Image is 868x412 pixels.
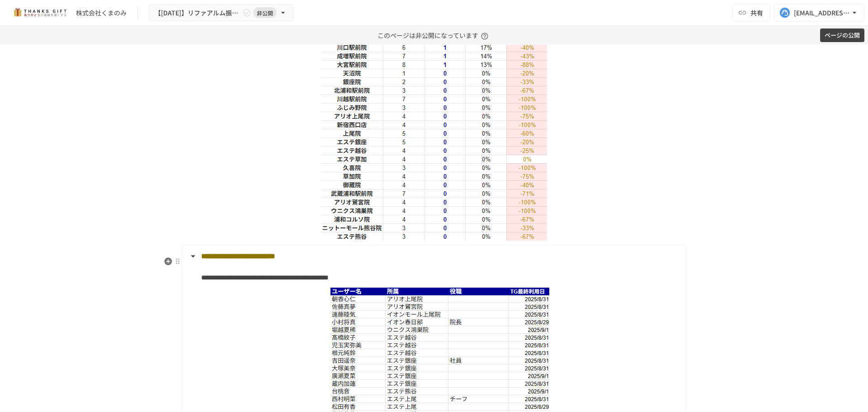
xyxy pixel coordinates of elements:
button: [EMAIL_ADDRESS][DOMAIN_NAME] [774,4,864,22]
button: 共有 [732,4,770,22]
div: 株式会社くまのみ [76,8,127,18]
span: 非公開 [253,8,277,18]
span: 【[DATE]】リファアルム振り返りミーティング [155,7,241,19]
p: このページは非公開になっています [377,26,491,45]
button: 【[DATE]】リファアルム振り返りミーティング非公開 [149,4,293,22]
img: mMP1OxWUAhQbsRWCurg7vIHe5HqDpP7qZo7fRoNLXQh [11,5,69,20]
span: 共有 [750,8,763,18]
button: ページの公開 [820,28,864,43]
div: [EMAIL_ADDRESS][DOMAIN_NAME] [794,7,850,19]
